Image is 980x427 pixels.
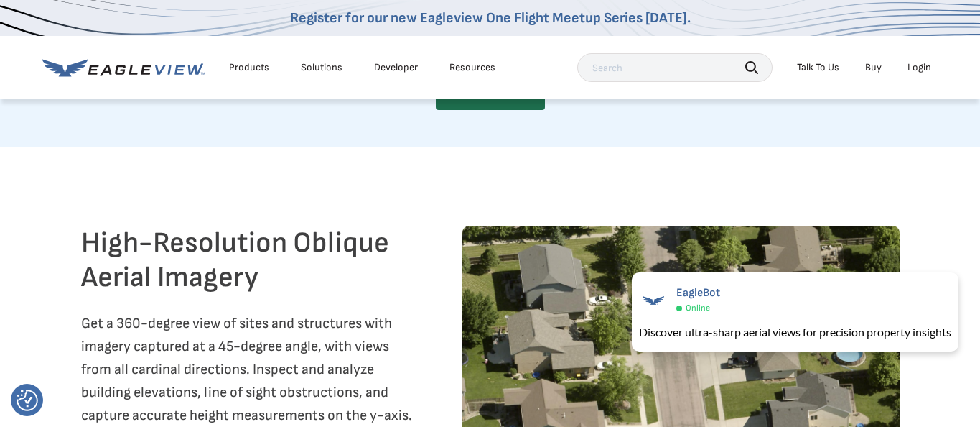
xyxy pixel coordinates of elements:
[374,61,418,74] a: Developer
[81,226,416,295] h2: High-Resolution Oblique Aerial Imagery
[229,61,269,74] div: Products
[290,9,691,27] a: Register for our new Eagleview One Flight Meetup Series [DATE].
[17,390,38,411] button: Consent Preferences
[639,286,668,315] img: EagleBot
[301,61,342,74] div: Solutions
[17,390,38,411] img: Revisit consent button
[676,286,720,300] span: EagleBot
[797,61,839,74] div: Talk To Us
[639,323,951,341] div: Discover ultra-sharp aerial views for precision property insights
[865,61,882,74] a: Buy
[686,303,710,313] span: Online
[449,61,495,74] div: Resources
[577,53,773,82] input: Search
[907,61,931,74] div: Login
